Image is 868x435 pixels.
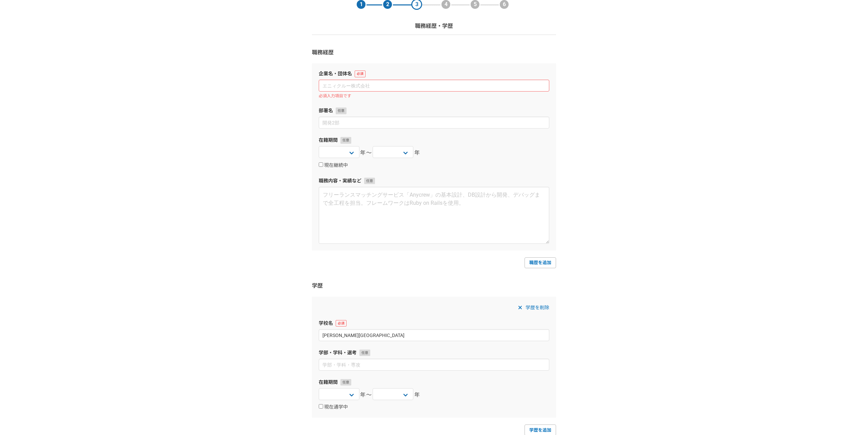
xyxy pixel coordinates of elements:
[319,80,549,92] input: エニィクルー株式会社
[526,303,549,312] span: 学歴を削除
[319,349,549,356] label: 学部・学科・選考
[319,404,323,409] input: 現在通学中
[360,149,372,157] span: 年〜
[360,391,372,399] span: 年〜
[319,379,549,386] label: 在籍期間
[312,282,556,290] h3: 学歴
[319,404,348,410] label: 現在通学中
[319,137,549,144] label: 在籍期間
[525,257,556,268] a: 職歴を追加
[319,93,549,99] p: 必須入力項目です
[312,48,556,57] h3: 職務経歴
[319,162,323,167] input: 現在継続中
[319,329,549,341] input: 学校名
[415,22,453,30] p: 職務経歴・学歴
[319,162,348,169] label: 現在継続中
[319,177,549,184] label: 職務内容・実績など
[414,391,420,399] span: 年
[319,320,549,327] label: 学校名
[414,149,420,157] span: 年
[319,70,549,77] label: 企業名・団体名
[319,107,549,114] label: 部署名
[319,359,549,371] input: 学部・学科・専攻
[319,117,549,128] input: 開発2部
